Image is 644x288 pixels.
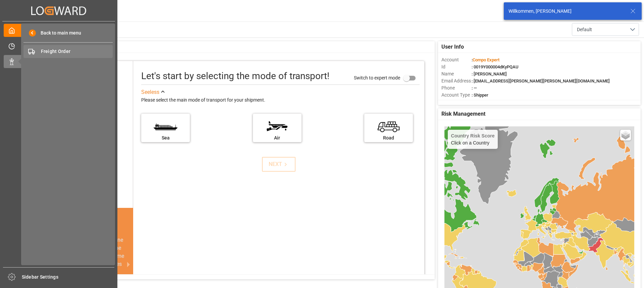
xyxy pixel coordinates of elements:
span: Account [441,56,472,63]
span: Name [441,70,472,77]
span: Compo Expert [473,57,499,62]
button: NEXT [262,157,296,172]
span: : [472,57,499,62]
a: Timeslot Management [4,39,114,52]
button: open menu [572,23,639,36]
span: : 0019Y000004dKyPQAU [472,64,519,69]
span: Back to main menu [36,30,81,37]
span: Phone [441,84,472,92]
div: Click on a Country [451,133,495,146]
div: Let's start by selecting the mode of transport! [141,69,329,83]
h4: Country Risk Score [451,133,495,138]
a: Layers [620,130,631,140]
span: User Info [441,43,464,51]
a: Freight Order [23,45,113,58]
span: : — [472,85,477,91]
span: Freight Order [41,48,113,55]
div: Road [368,134,410,141]
div: Willkommen, [PERSON_NAME] [508,8,624,15]
span: Risk Management [441,110,485,118]
span: Account Type [441,92,472,99]
div: Sea [145,134,186,141]
span: Sidebar Settings [22,274,115,281]
span: : Shipper [472,93,488,98]
div: Air [256,134,298,141]
a: My Cockpit [4,24,114,37]
div: See less [141,88,159,96]
span: Email Address [441,77,472,84]
span: : [EMAIL_ADDRESS][PERSON_NAME][PERSON_NAME][DOMAIN_NAME] [472,78,610,83]
span: Switch to expert mode [354,75,400,80]
div: NEXT [269,160,289,168]
div: Please select the main mode of transport for your shipment. [141,96,420,104]
span: Id [441,63,472,70]
span: Default [577,26,592,33]
span: : [PERSON_NAME] [472,71,507,76]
